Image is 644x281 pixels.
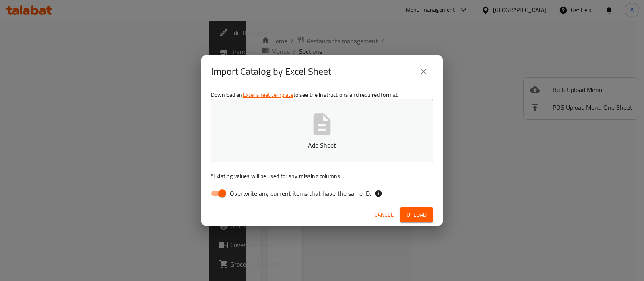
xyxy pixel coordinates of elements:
p: Add Sheet [223,140,421,150]
button: Cancel [371,207,397,222]
span: Cancel [374,210,394,220]
button: Upload [400,207,433,222]
span: Overwrite any current items that have the same ID. [230,189,371,198]
a: Excel sheet template [243,90,293,100]
button: close [414,62,433,81]
button: Add Sheet [211,99,433,162]
p: Existing values will be used for any missing columns. [211,172,433,180]
div: Download an to see the instructions and required format. [201,88,443,204]
svg: If the overwrite option isn't selected, then the items that match an existing ID will be ignored ... [374,189,382,197]
h2: Import Catalog by Excel Sheet [211,65,331,78]
span: Upload [407,210,427,220]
